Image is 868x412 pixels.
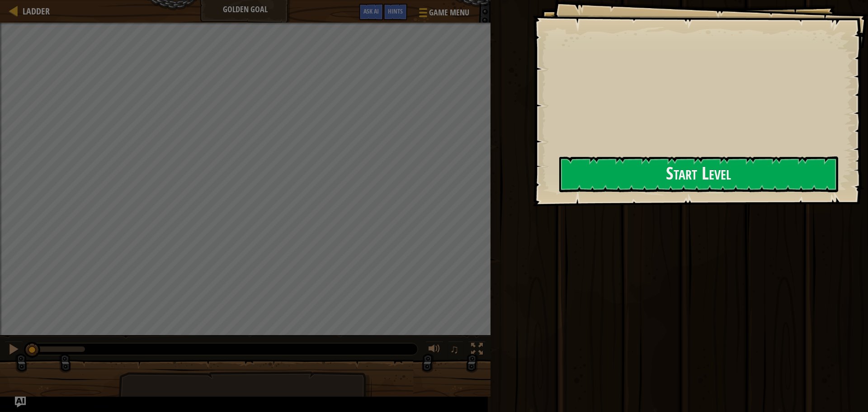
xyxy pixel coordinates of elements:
[388,7,403,15] span: Hints
[15,397,26,407] button: Ask AI
[412,4,475,25] button: Game Menu
[18,5,50,17] a: Ladder
[363,7,379,15] span: Ask AI
[5,341,23,360] button: Ctrl + P: Pause
[359,4,383,20] button: Ask AI
[468,341,486,360] button: Toggle fullscreen
[429,7,469,19] span: Game Menu
[448,341,463,360] button: ♫
[559,156,838,192] button: Start Level
[450,342,459,356] span: ♫
[425,341,443,360] button: Adjust volume
[23,5,50,17] span: Ladder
